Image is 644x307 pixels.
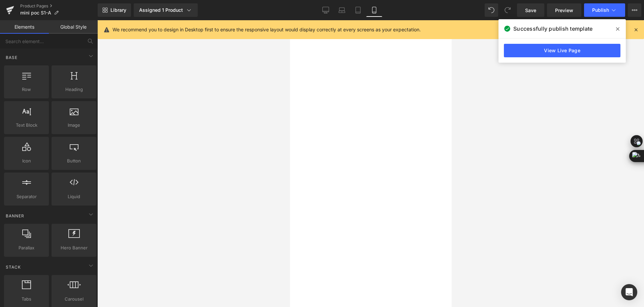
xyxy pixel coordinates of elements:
[318,3,334,17] a: Desktop
[334,3,350,17] a: Laptop
[6,296,47,303] span: Tabs
[547,3,581,17] a: Preview
[112,26,421,33] p: We recommend you to design in Desktop first to ensure the responsive layout would display correct...
[485,3,498,17] button: Undo
[5,54,18,61] span: Base
[555,7,573,14] span: Preview
[513,25,592,33] span: Successfully publish template
[20,3,98,9] a: Product Pages
[366,3,382,17] a: Mobile
[49,20,98,34] a: Global Style
[5,264,22,270] span: Stack
[139,7,192,13] div: Assigned 1 Product
[350,3,366,17] a: Tablet
[6,193,47,200] span: Separator
[54,193,94,200] span: Liquid
[54,244,94,251] span: Hero Banner
[628,3,641,17] button: More
[5,213,25,219] span: Banner
[592,7,609,13] span: Publish
[6,157,47,164] span: Icon
[525,7,536,14] span: Save
[54,157,94,164] span: Button
[20,10,51,16] span: mini poc S1-A
[54,296,94,303] span: Carousel
[98,3,131,17] a: New Library
[504,44,620,57] a: View Live Page
[584,3,625,17] button: Publish
[54,122,94,129] span: Image
[6,244,47,251] span: Parallax
[621,284,637,300] div: Open Intercom Messenger
[6,86,47,93] span: Row
[6,122,47,129] span: Text Block
[110,7,126,13] span: Library
[290,20,452,307] iframe: To enrich screen reader interactions, please activate Accessibility in Grammarly extension settings
[501,3,514,17] button: Redo
[54,86,94,93] span: Heading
